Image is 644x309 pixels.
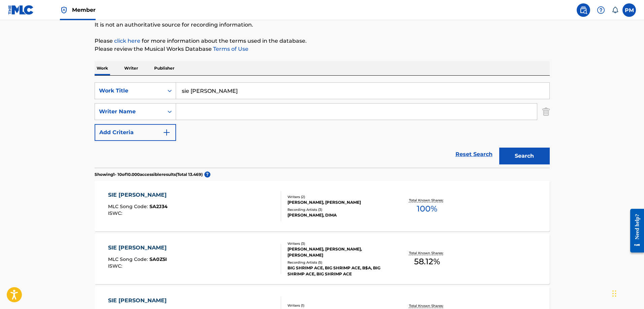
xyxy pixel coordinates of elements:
[95,37,550,45] p: Please for more information about the terms used in the database.
[594,3,608,17] div: Help
[95,21,550,29] p: It is not an authoritative source for recording information.
[409,303,445,308] p: Total Known Shares:
[499,148,550,164] button: Search
[287,246,389,258] div: [PERSON_NAME], [PERSON_NAME], [PERSON_NAME]
[287,241,389,246] div: Writers ( 3 )
[287,303,389,308] div: Writers ( 1 )
[95,181,550,231] a: SIE [PERSON_NAME]MLC Song Code:SA2J34ISWC:Writers (2)[PERSON_NAME], [PERSON_NAME]Recording Artist...
[108,210,124,216] span: ISWC :
[625,204,644,258] iframe: Resource Center
[99,108,160,116] div: Writer Name
[417,203,437,215] span: 100 %
[610,277,644,309] div: Chat-Widget
[409,250,445,256] p: Total Known Shares:
[95,45,550,53] p: Please review the Musical Works Database
[610,277,644,309] iframe: Chat Widget
[108,263,124,269] span: ISWC :
[612,7,618,13] div: Notifications
[60,6,68,14] img: Top Rightsholder
[409,198,445,203] p: Total Known Shares:
[108,244,170,252] div: SIE [PERSON_NAME]
[163,128,171,137] img: 9d2ae6d4665cec9f34b9.svg
[287,199,389,205] div: [PERSON_NAME], [PERSON_NAME]
[212,46,248,52] a: Terms of Use
[622,3,636,17] div: User Menu
[95,124,176,141] button: Add Criteria
[95,61,110,75] p: Work
[287,194,389,199] div: Writers ( 2 )
[108,256,149,262] span: MLC Song Code :
[108,191,170,199] div: SIE [PERSON_NAME]
[287,260,389,265] div: Recording Artists ( 5 )
[95,234,550,284] a: SIE [PERSON_NAME]MLC Song Code:SA0Z5IISWC:Writers (3)[PERSON_NAME], [PERSON_NAME], [PERSON_NAME]R...
[204,171,210,178] span: ?
[95,171,203,178] p: Showing 1 - 10 of 10.000 accessible results (Total 13.469 )
[542,103,550,120] img: Delete Criterion
[287,212,389,218] div: [PERSON_NAME], DIMA
[287,207,389,212] div: Recording Artists ( 3 )
[149,203,168,209] span: SA2J34
[8,5,34,15] img: MLC Logo
[597,6,605,14] img: help
[414,256,440,268] span: 58.12 %
[95,82,550,168] form: Search Form
[99,87,160,95] div: Work Title
[287,265,389,277] div: BIG SHRIMP ACE, BIG SHRIMP ACE, B$A, BIG SHRIMP ACE, BIG SHRIMP ACE
[152,61,176,75] p: Publisher
[108,297,170,305] div: SIE [PERSON_NAME]
[149,256,167,262] span: SA0Z5I
[114,38,140,44] a: click here
[577,3,590,17] a: Public Search
[579,6,587,14] img: search
[72,6,96,14] span: Member
[108,203,149,209] span: MLC Song Code :
[122,61,140,75] p: Writer
[612,283,616,304] div: Ziehen
[452,147,496,162] a: Reset Search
